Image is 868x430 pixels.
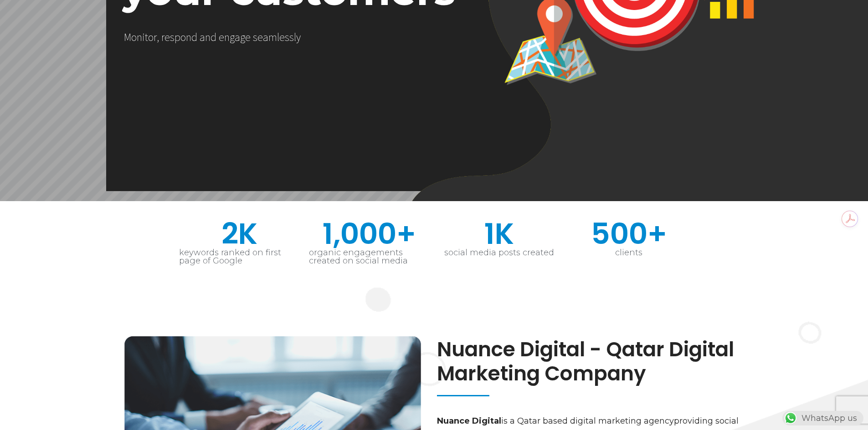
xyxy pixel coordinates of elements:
div: e [164,31,170,44]
div: keywords ranked on first page of Google [179,248,300,265]
a: WhatsAppWhatsApp us [782,413,863,423]
div: n [205,31,211,44]
span: 1 [484,219,495,248]
div: e [257,31,263,44]
div: d [191,31,197,44]
span: 500 [591,219,647,248]
div: p [175,31,180,44]
div: n [224,31,230,44]
div: e [245,31,251,44]
div: l [294,31,296,44]
span: K [495,219,560,248]
span: 1,000 [323,219,396,248]
div: e [279,31,285,44]
span: K [238,219,300,248]
div: clients [569,248,689,257]
div: t [145,31,148,44]
strong: Nuance Digital [437,416,501,426]
div: i [142,31,145,44]
div: m [268,31,277,44]
div: WhatsApp us [782,411,863,425]
div: a [200,31,205,44]
div: M [124,31,131,44]
div: y [296,31,301,44]
div: , [157,31,159,44]
div: n [186,31,191,44]
div: social media posts created [439,248,560,257]
div: o [131,31,137,44]
img: WhatsApp [783,411,798,425]
div: d [211,31,216,44]
div: a [263,31,268,44]
span: + [647,219,689,248]
div: r [154,31,157,44]
div: g [230,31,235,44]
div: s [170,31,175,44]
div: e [219,31,224,44]
div: s [253,31,257,44]
div: o [148,31,154,44]
div: n [137,31,142,44]
div: organic engagements created on social media [309,248,430,265]
div: l [277,31,279,44]
div: s [285,31,289,44]
div: a [235,31,240,44]
h2: Nuance Digital - Qatar Digital Marketing Company [437,338,765,386]
div: g [240,31,245,44]
div: s [289,31,294,44]
span: + [396,219,430,248]
div: o [180,31,186,44]
span: 2 [221,219,238,248]
div: r [161,31,164,44]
